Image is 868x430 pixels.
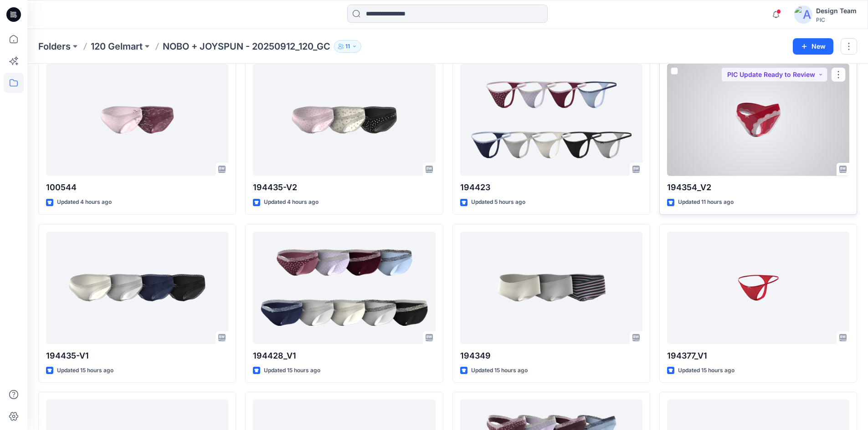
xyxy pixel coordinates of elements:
p: Updated 4 hours ago [264,197,318,207]
p: Updated 15 hours ago [264,366,320,375]
div: PIC [816,16,857,23]
p: Updated 15 hours ago [471,366,528,375]
a: 194435-V2 [253,64,435,176]
a: 194377_V1 [667,232,849,344]
div: Design Team [816,5,857,16]
p: 11 [345,41,350,51]
a: 194428_V1 [253,232,435,344]
img: avatar [794,5,812,24]
a: 194349 [460,232,642,344]
p: Updated 15 hours ago [57,366,113,375]
p: Updated 5 hours ago [471,197,525,207]
p: Updated 4 hours ago [57,197,112,207]
p: 194423 [460,181,642,194]
p: Updated 15 hours ago [678,366,734,375]
p: 194354_V2 [667,181,849,194]
p: 194435-V2 [253,181,435,194]
button: 11 [334,40,361,53]
p: 100544 [46,181,228,194]
p: 194428_V1 [253,349,435,362]
button: New [793,38,833,55]
p: 194435-V1 [46,349,228,362]
a: Folders [38,40,71,53]
p: NOBO + JOYSPUN - 20250912_120_GC [163,40,330,53]
p: 194377_V1 [667,349,849,362]
a: 194435-V1 [46,232,228,344]
a: 100544 [46,64,228,176]
a: 120 Gelmart [91,40,143,53]
p: Updated 11 hours ago [678,197,734,207]
a: 194354_V2 [667,64,849,176]
a: 194423 [460,64,642,176]
p: 194349 [460,349,642,362]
